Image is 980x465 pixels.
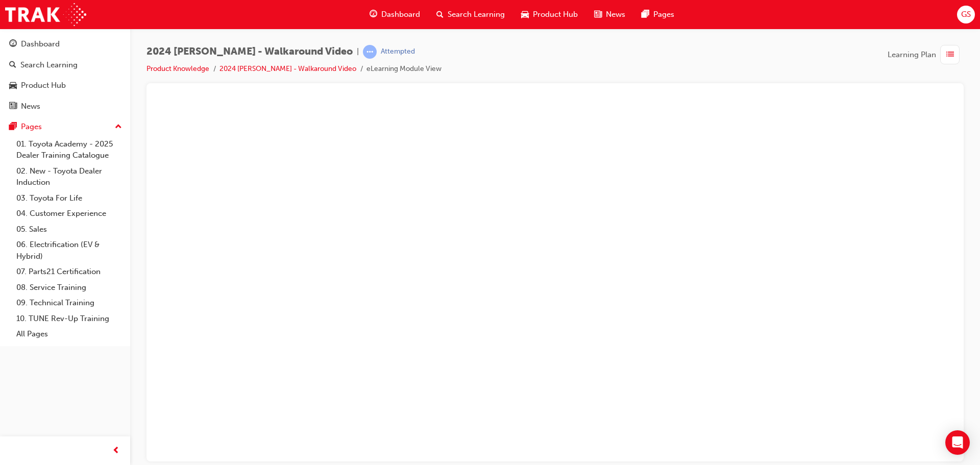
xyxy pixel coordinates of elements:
div: Pages [21,121,42,133]
a: All Pages [12,326,126,342]
a: Product Knowledge [146,64,209,73]
a: 03. Toyota For Life [12,190,126,206]
div: Attempted [381,47,415,57]
span: prev-icon [112,445,120,457]
span: | [357,46,359,58]
a: 10. TUNE Rev-Up Training [12,311,126,327]
button: DashboardSearch LearningProduct HubNews [4,33,126,117]
button: Pages [4,117,126,136]
span: news-icon [594,8,602,21]
span: 2024 [PERSON_NAME] - Walkaround Video [146,46,353,58]
a: Search Learning [4,56,126,75]
a: car-iconProduct Hub [513,4,586,25]
a: news-iconNews [586,4,633,25]
div: Open Intercom Messenger [945,430,970,455]
span: GS [961,9,971,20]
span: up-icon [115,120,122,134]
span: guage-icon [9,40,17,49]
a: 04. Customer Experience [12,206,126,222]
span: search-icon [9,61,16,70]
a: Product Hub [4,76,126,95]
a: 01. Toyota Academy - 2025 Dealer Training Catalogue [12,136,126,163]
span: Product Hub [533,9,578,20]
span: car-icon [521,8,529,21]
a: 08. Service Training [12,280,126,296]
span: guage-icon [370,8,377,21]
span: Search Learning [448,9,505,20]
a: 06. Electrification (EV & Hybrid) [12,237,126,264]
button: GS [957,6,975,23]
a: 2024 [PERSON_NAME] - Walkaround Video [219,64,356,73]
a: 07. Parts21 Certification [12,264,126,280]
a: News [4,97,126,116]
a: search-iconSearch Learning [428,4,513,25]
a: Dashboard [4,35,126,54]
button: Learning Plan [888,45,964,64]
div: Search Learning [20,59,78,71]
span: news-icon [9,102,17,111]
span: Pages [653,9,674,20]
a: 05. Sales [12,222,126,237]
div: News [21,101,40,112]
span: pages-icon [9,123,17,132]
span: list-icon [946,48,954,61]
span: pages-icon [642,8,649,21]
a: pages-iconPages [633,4,682,25]
span: Learning Plan [888,49,936,61]
a: 02. New - Toyota Dealer Induction [12,163,126,190]
li: eLearning Module View [366,63,442,75]
a: guage-iconDashboard [361,4,428,25]
span: Dashboard [381,9,420,20]
a: 09. Technical Training [12,295,126,311]
span: News [606,9,625,20]
img: Trak [5,3,86,26]
div: Dashboard [21,38,60,50]
span: car-icon [9,81,17,90]
div: Product Hub [21,80,66,91]
span: learningRecordVerb_ATTEMPT-icon [363,45,377,59]
span: search-icon [436,8,444,21]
